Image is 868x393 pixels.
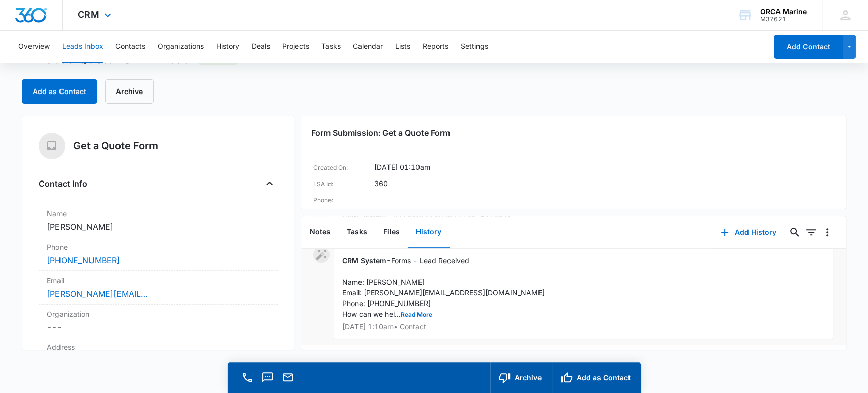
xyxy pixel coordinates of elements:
div: Email[PERSON_NAME][EMAIL_ADDRESS][DOMAIN_NAME] [39,271,278,305]
button: Add Contact [774,35,843,59]
label: Organization [47,309,270,319]
dd: [PERSON_NAME] [47,221,270,233]
dd: 360 [374,178,388,190]
button: Add as Contact [552,362,641,393]
button: Reports [423,31,448,63]
button: Settings [461,31,488,63]
a: Text [260,376,275,385]
button: Email [281,370,295,384]
button: Overflow Menu [819,224,835,240]
button: Lists [395,31,410,63]
div: account name [760,8,807,16]
button: Archive [490,362,552,393]
button: Close [261,175,278,192]
p: [DATE] 1:10am • Contact [342,323,825,330]
button: Leads Inbox [62,31,103,63]
div: account id [760,16,807,23]
div: - [334,247,833,339]
button: Organizations [158,31,204,63]
button: Read More [401,312,432,318]
dt: LSA Id: [313,178,374,190]
button: Calendar [353,31,383,63]
button: History [216,31,240,63]
button: Text [260,370,275,384]
button: Add as Contact [22,79,97,104]
label: Email [47,275,270,286]
button: Tasks [339,217,375,248]
button: Files [375,217,408,248]
button: Notes [302,217,339,248]
dd: --- [47,321,270,334]
div: Organization--- [39,305,278,338]
button: Contacts [115,31,145,63]
label: Name [47,208,270,219]
a: [PERSON_NAME][EMAIL_ADDRESS][DOMAIN_NAME] [47,288,148,300]
div: Address--- [39,338,278,371]
dt: Created On: [313,162,374,174]
a: Email [281,376,295,385]
button: Projects [282,31,309,63]
button: History [408,217,450,248]
dd: [DATE] 01:10am [374,162,430,174]
button: Overview [18,31,50,63]
div: Name[PERSON_NAME] [39,204,278,237]
h4: Contact Info [39,177,87,190]
span: Forms - Lead Received Name: [PERSON_NAME] Email: [PERSON_NAME][EMAIL_ADDRESS][DOMAIN_NAME] Phone:... [342,256,545,318]
h3: Form Submission: Get a Quote Form [311,127,835,139]
h5: Get a Quote Form [73,138,158,154]
div: Phone[PHONE_NUMBER] [39,237,278,271]
a: [PHONE_NUMBER] [47,254,120,266]
dt: Phone: [313,194,374,206]
span: CRM [78,9,99,20]
label: Address [47,342,270,352]
button: Call [240,370,254,384]
a: Call [240,376,254,385]
button: Deals [252,31,270,63]
span: CRM System [342,256,386,265]
button: Add History [710,220,787,245]
button: Archive [105,79,154,104]
label: Phone [47,241,270,252]
button: Tasks [321,31,341,63]
button: Filters [803,224,819,240]
button: Search... [787,224,803,240]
